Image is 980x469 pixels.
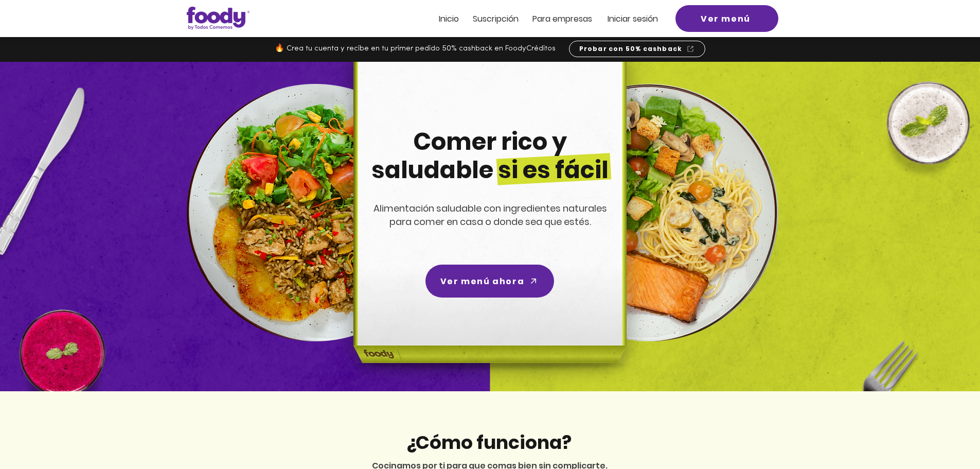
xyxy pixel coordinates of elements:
a: Para empresas [532,14,592,23]
span: Comer rico y saludable si es fácil [371,125,609,186]
span: Iniciar sesión [608,13,658,25]
span: Ver menú ahora [440,275,524,288]
a: Suscripción [473,14,519,23]
span: ¿Cómo funciona? [406,429,572,456]
span: Probar con 50% cashback [579,44,683,54]
span: ra empresas [542,13,592,25]
span: Suscripción [473,13,519,25]
span: Ver menú [701,12,751,25]
a: Probar con 50% cashback [569,41,705,57]
img: headline-center-compress.png [325,62,652,391]
span: Pa [532,13,542,25]
a: Iniciar sesión [608,14,658,23]
span: 🔥 Crea tu cuenta y recibe en tu primer pedido 50% cashback en FoodyCréditos [275,45,556,53]
a: Inicio [439,14,459,23]
a: Ver menú ahora [425,265,554,298]
span: Alimentación saludable con ingredientes naturales para comer en casa o donde sea que estés. [373,202,607,228]
span: Inicio [439,13,459,25]
img: Logo_Foody V2.0.0 (3).png [187,7,250,30]
a: Ver menú [675,5,778,32]
img: left-dish-compress.png [187,84,444,341]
